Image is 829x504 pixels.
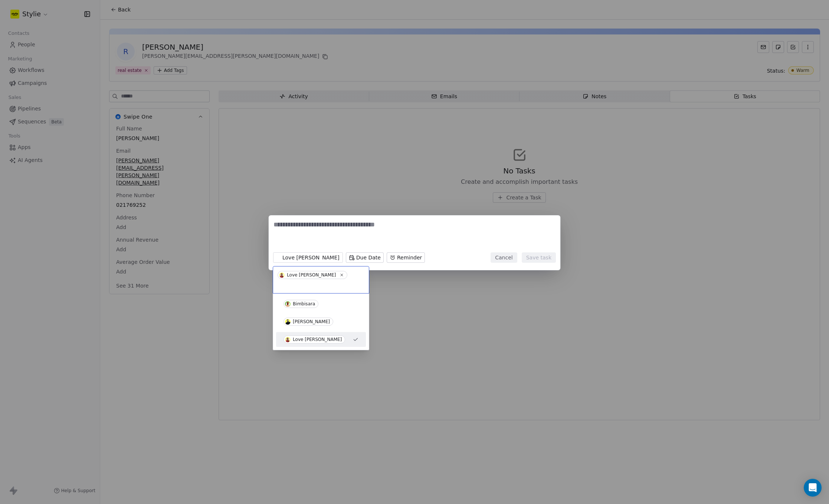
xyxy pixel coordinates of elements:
img: G [285,319,291,325]
img: L [279,272,285,278]
div: Suggestions [276,296,366,347]
img: L [285,337,291,342]
div: Love [PERSON_NAME] [293,337,342,342]
div: Bimbisara [293,301,315,306]
div: [PERSON_NAME] [293,319,330,324]
img: B [285,301,291,307]
div: Love [PERSON_NAME] [287,272,336,278]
